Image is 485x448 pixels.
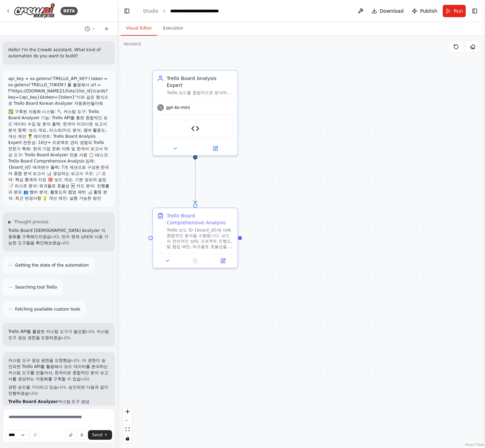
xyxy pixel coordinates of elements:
[470,6,480,16] button: Show right sidebar
[8,357,109,382] p: 커스텀 도구 생성 권한을 요청했습니다. 이 권한이 승인되면 Trello API를 활용해서 보드 데이터를 분석하는 커스텀 도구를 만들어서, 한국어로 종합적인 분석 보고서를 생성...
[123,41,141,47] div: Version 2
[15,306,80,312] span: Fetching available custom tools
[369,5,407,17] button: Download
[167,75,233,89] div: Trello Board Analysis Expert
[92,432,102,438] span: Send
[8,328,109,341] p: Trello API를 활용한 커스텀 도구가 필요합니다. 커스텀 도구 생성 권한을 요청하겠습니다.
[8,109,109,201] p: ✅ 구축된 자동화 시스템: 🔧 커스텀 도구: Trello Board Analyzer 기능: Trello API를 통한 종합적인 보드 데이터 수집 및 분석 출력: 한국어 마크다...
[143,8,158,14] a: Studio
[420,8,437,14] span: Publish
[8,399,58,404] strong: Trello Board Analyzer
[167,90,233,96] div: Trello 보드를 종합적으로 분석하여 {board_id}에 [DATE] 상세한 한국어 분석 보고서를 작성합니다. 프로젝트 진행 상황, 팀 협업 패턴, 워크플로 효율성을 평가...
[123,407,132,416] button: zoom in
[14,219,48,225] span: Thought process
[15,284,57,290] span: Searching tool Trello
[380,8,404,14] span: Download
[143,8,219,14] nav: breadcrumb
[122,6,132,16] button: Hide left sidebar
[30,430,40,440] button: Improve this prompt
[101,25,112,33] button: Start a new chat
[454,8,463,14] span: Run
[409,5,440,17] button: Publish
[88,430,112,440] button: Send
[181,257,210,265] button: No output available
[123,425,132,434] button: fit view
[8,384,109,396] p: 권한 승인을 기다리고 있습니다. 승인되면 다음과 같이 진행하겠습니다:
[82,25,98,33] button: Switch to previous chat
[152,208,238,268] div: Trello Board Comprehensive AnalysisTrello 보드 ID {board_id}에 대해 종합적인 분석을 수행합니다. 보드의 전반적인 상태, 프로젝트 ...
[8,219,48,225] button: ▶Thought process
[8,227,109,246] p: Trello Board [DEMOGRAPHIC_DATA] Analyzer 자동화를 구축해드리겠습니다. 먼저 현재 상태와 사용 가능한 도구들을 확인해보겠습니다.
[166,105,190,110] span: gpt-4o-mini
[196,144,235,153] button: Open in side panel
[157,21,189,36] button: Execution
[123,407,132,443] div: React Flow controls
[152,70,238,156] div: Trello Board Analysis ExpertTrello 보드를 종합적으로 분석하여 {board_id}에 [DATE] 상세한 한국어 분석 보고서를 작성합니다. 프로젝트 ...
[211,257,235,265] button: Open in side panel
[443,5,466,17] button: Run
[8,47,109,59] p: Hello! I'm the CrewAI assistant. What kind of automation do you want to build?
[77,430,87,440] button: Click to speak your automation idea
[167,227,233,249] div: Trello 보드 ID {board_id}에 대해 종합적인 분석을 수행합니다. 보드의 전반적인 상태, 프로젝트 진행도, 팀 협업 패턴, 워크플로 효율성을 상세히 분석하고, 실...
[15,262,89,268] span: Getting the state of the automation
[8,76,109,107] p: api_key = os.getenv('TRELLO_API_KEY') token = os.getenv('TRELLO_TOKEN') 를 활용해서 url = f"https://[D...
[191,124,199,133] img: Trello Board Analyzer
[60,7,78,15] div: BETA
[66,430,76,440] button: Upload files
[123,434,132,443] button: toggle interactivity
[8,219,11,225] span: ▶
[192,153,199,204] g: Edge from 84034380-c91e-445f-8eac-f399fddbe943 to db68f129-ddcf-4cdb-a95f-6195eb476f52
[121,21,157,36] button: Visual Editor
[14,3,55,19] img: Logo
[8,399,109,405] p: 커스텀 도구 생성
[465,443,484,447] a: React Flow attribution
[123,416,132,425] button: zoom out
[167,212,233,226] div: Trello Board Comprehensive Analysis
